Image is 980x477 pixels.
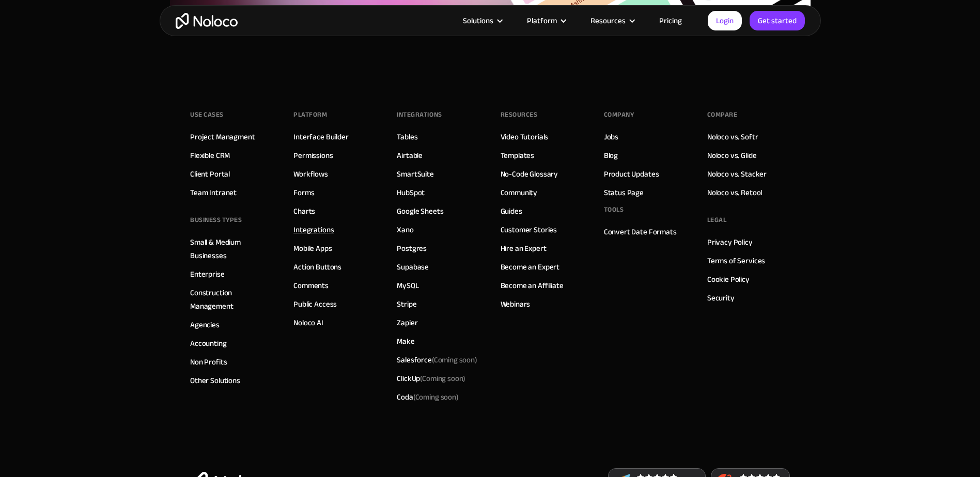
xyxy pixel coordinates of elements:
[397,107,442,122] div: INTEGRATIONS
[293,279,329,292] a: Comments
[707,186,762,199] a: Noloco vs. Retool
[397,223,413,236] a: Xano
[707,291,735,305] a: Security
[501,279,564,292] a: Become an Affiliate
[190,337,227,350] a: Accounting
[293,130,348,144] a: Interface Builder
[190,355,227,369] a: Non Profits
[190,130,255,144] a: Project Managment
[604,225,677,239] a: Convert Date Formats
[397,204,443,218] a: Google Sheets
[604,130,618,144] a: Jobs
[397,130,417,144] a: Tables
[397,149,423,162] a: Airtable
[397,260,429,274] a: Supabase
[190,318,220,331] a: Agencies
[463,14,493,27] div: Solutions
[501,107,538,122] div: Resources
[190,107,224,122] div: Use Cases
[190,149,230,162] a: Flexible CRM
[397,335,414,348] a: Make
[578,14,646,27] div: Resources
[190,212,242,228] div: BUSINESS TYPES
[293,149,333,162] a: Permissions
[707,254,765,267] a: Terms of Services
[190,235,273,262] a: Small & Medium Businesses
[501,204,522,218] a: Guides
[604,107,634,122] div: Company
[604,167,659,181] a: Product Updates
[413,390,459,404] span: (Coming soon)
[707,273,750,286] a: Cookie Policy
[604,149,618,162] a: Blog
[397,242,427,255] a: Postgres
[501,260,560,274] a: Become an Expert
[707,235,753,249] a: Privacy Policy
[176,13,238,29] a: home
[190,374,240,387] a: Other Solutions
[707,130,758,144] a: Noloco vs. Softr
[190,167,230,181] a: Client Portal
[707,167,767,181] a: Noloco vs. Stacker
[590,14,626,27] div: Resources
[501,297,531,311] a: Webinars
[397,279,418,292] a: MySQL
[514,14,578,27] div: Platform
[397,316,417,329] a: Zapier
[501,186,538,199] a: Community
[293,167,328,181] a: Workflows
[707,149,757,162] a: Noloco vs. Glide
[293,260,341,274] a: Action Buttons
[501,223,557,236] a: Customer Stories
[397,390,458,404] div: Coda
[190,267,225,281] a: Enterprise
[293,297,337,311] a: Public Access
[604,186,644,199] a: Status Page
[708,11,742,30] a: Login
[293,242,332,255] a: Mobile Apps
[397,297,416,311] a: Stripe
[420,371,465,386] span: (Coming soon)
[397,353,477,367] div: Salesforce
[646,14,695,27] a: Pricing
[527,14,557,27] div: Platform
[501,167,558,181] a: No-Code Glossary
[501,242,547,255] a: Hire an Expert
[293,223,334,236] a: Integrations
[604,202,624,217] div: Tools
[450,14,514,27] div: Solutions
[293,204,315,218] a: Charts
[432,353,477,367] span: (Coming soon)
[397,186,425,199] a: HubSpot
[707,212,727,228] div: Legal
[707,107,738,122] div: Compare
[293,186,314,199] a: Forms
[501,149,535,162] a: Templates
[397,167,434,181] a: SmartSuite
[190,186,237,199] a: Team Intranet
[397,372,465,385] div: ClickUp
[190,286,273,313] a: Construction Management
[501,130,549,144] a: Video Tutorials
[293,316,323,329] a: Noloco AI
[293,107,327,122] div: Platform
[750,11,805,30] a: Get started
